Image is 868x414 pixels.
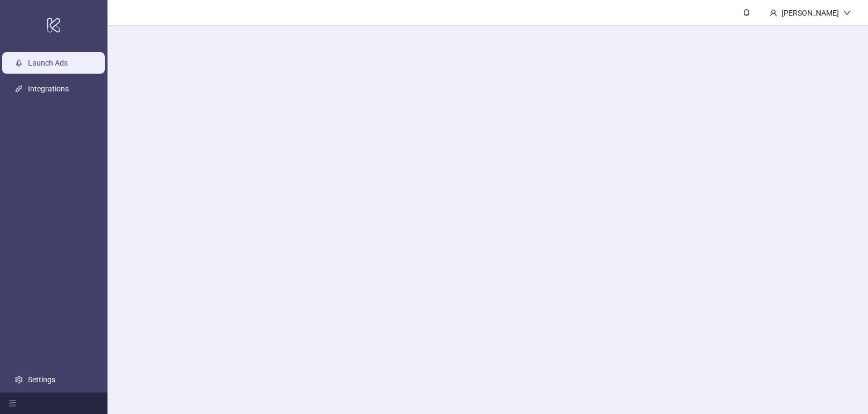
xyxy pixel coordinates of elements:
[777,7,843,19] div: [PERSON_NAME]
[770,9,777,17] span: user
[28,84,69,93] a: Integrations
[743,9,750,16] span: bell
[28,59,68,67] a: Launch Ads
[28,375,55,384] a: Settings
[843,9,851,17] span: down
[9,399,16,407] span: menu-fold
